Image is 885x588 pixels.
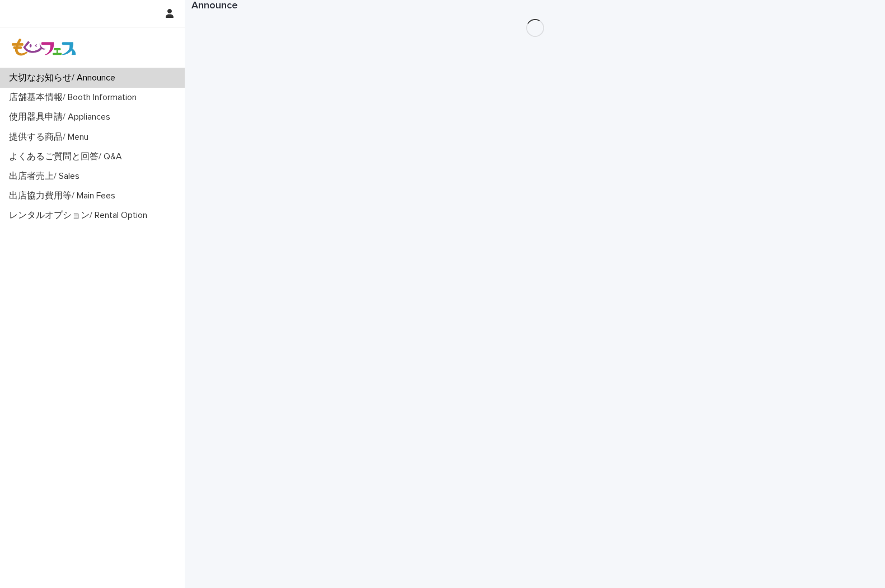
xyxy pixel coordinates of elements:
p: 出店者売上/ Sales [4,171,88,182]
p: レンタルオプション/ Rental Option [4,210,156,221]
p: 大切なお知らせ/ Announce [4,73,124,83]
p: 使用器具申請/ Appliances [4,112,119,122]
p: 店舗基本情報/ Booth Information [4,92,146,103]
p: 出店協力費用等/ Main Fees [4,191,124,201]
p: よくあるご質問と回答/ Q&A [4,151,131,162]
p: 提供する商品/ Menu [4,132,97,143]
img: Z8gcrWHQVC4NX3Wf4olx [9,36,79,59]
